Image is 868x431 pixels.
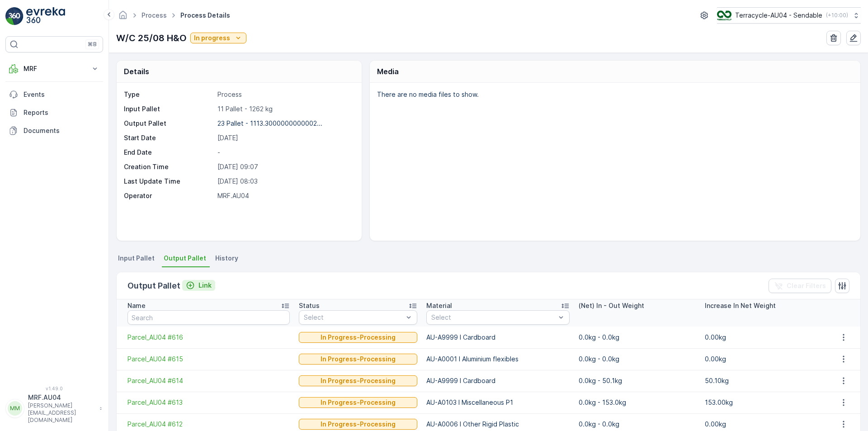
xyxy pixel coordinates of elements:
p: Terracycle-AU04 - Sendable [735,11,822,20]
p: MRF [24,64,85,73]
p: Status [299,301,320,310]
p: Material [426,301,452,310]
a: Reports [5,104,103,122]
td: 0.00kg [700,348,826,370]
td: AU-A0103 I Miscellaneous P1 [422,392,574,413]
button: In Progress-Processing [299,375,417,386]
button: In progress [190,33,246,43]
td: AU-A0001 I Aluminium flexibles [422,348,574,370]
p: Increase In Net Weight [705,301,776,310]
a: Parcel_AU04 #615 [127,355,290,364]
a: Homepage [118,14,128,21]
p: In Progress-Processing [321,333,396,342]
p: Select [304,313,403,322]
td: 0.0kg - 0.0kg [574,327,700,348]
p: [DATE] 09:07 [217,162,352,171]
p: - [217,148,352,157]
p: In progress [194,33,230,43]
button: Clear Filters [769,279,831,293]
button: In Progress-Processing [299,332,417,343]
td: 50.10kg [700,370,826,392]
a: Documents [5,122,103,140]
p: 23 Pallet - 1113.3000000000002... [217,119,322,127]
p: Last Update Time [124,177,214,186]
p: Type [124,90,214,99]
span: History [215,254,238,263]
p: Link [198,281,212,290]
p: Events [24,90,99,99]
p: Operator [124,191,214,200]
button: In Progress-Processing [299,397,417,408]
img: logo_light-DOdMpM7g.png [26,7,65,25]
img: terracycle_logo.png [717,10,731,20]
p: Input Pallet [124,104,214,114]
button: MMMRF.AU04[PERSON_NAME][EMAIL_ADDRESS][DOMAIN_NAME] [5,393,103,424]
span: Input Pallet [118,254,155,263]
a: Parcel_AU04 #616 [127,333,290,342]
div: MM [8,401,22,416]
input: Search [127,310,290,325]
p: There are no media files to show. [377,90,851,99]
p: 11 Pallet - 1262 kg [217,104,352,114]
p: Output Pallet [127,279,180,292]
img: logo [5,7,24,25]
p: Documents [24,126,99,135]
button: Terracycle-AU04 - Sendable(+10:00) [717,7,861,24]
td: 0.0kg - 0.0kg [574,348,700,370]
td: 0.0kg - 153.0kg [574,392,700,413]
p: W/C 25/08 H&O [116,31,187,45]
p: Name [127,301,146,310]
p: Output Pallet [124,119,214,128]
span: Output Pallet [164,254,206,263]
p: MRF.AU04 [217,191,352,200]
p: Clear Filters [787,281,826,290]
p: Start Date [124,133,214,142]
p: End Date [124,148,214,157]
a: Parcel_AU04 #613 [127,398,290,407]
p: [DATE] [217,133,352,142]
td: AU-A9999 I Cardboard [422,327,574,348]
button: Link [182,280,215,291]
p: Creation Time [124,162,214,171]
span: v 1.49.0 [5,386,103,391]
span: Process Details [179,11,232,20]
p: In Progress-Processing [321,376,396,385]
td: 153.00kg [700,392,826,413]
button: MRF [5,60,103,78]
p: In Progress-Processing [321,355,396,364]
a: Process [142,11,167,19]
p: In Progress-Processing [321,420,396,429]
td: 0.00kg [700,327,826,348]
p: ( +10:00 ) [826,12,848,19]
a: Events [5,85,103,104]
a: Parcel_AU04 #614 [127,376,290,385]
p: Reports [24,108,99,117]
p: Details [124,66,149,77]
button: In Progress-Processing [299,419,417,430]
p: Media [377,66,399,77]
p: ⌘B [88,41,97,48]
p: Select [431,313,555,322]
p: [DATE] 08:03 [217,177,352,186]
p: MRF.AU04 [28,393,95,402]
p: (Net) In - Out Weight [579,301,644,310]
button: In Progress-Processing [299,354,417,365]
p: [PERSON_NAME][EMAIL_ADDRESS][DOMAIN_NAME] [28,402,95,424]
td: 0.0kg - 50.1kg [574,370,700,392]
p: In Progress-Processing [321,398,396,407]
td: AU-A9999 I Cardboard [422,370,574,392]
p: Process [217,90,352,99]
a: Parcel_AU04 #612 [127,420,290,429]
